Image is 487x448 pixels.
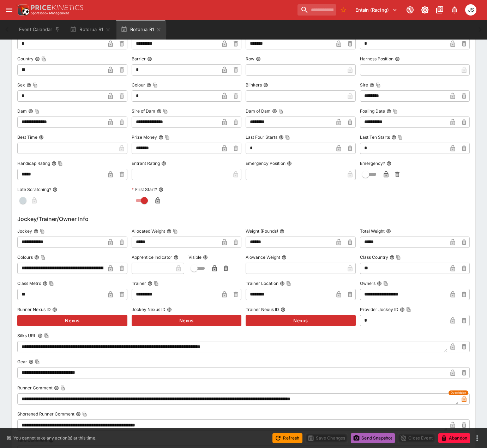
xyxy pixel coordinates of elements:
button: Last Four StartsCopy To Clipboard [279,135,284,140]
button: Total Weight [386,229,391,234]
p: Provider Jockey ID [360,306,398,312]
button: Shortened Runner CommentCopy To Clipboard [76,412,81,417]
button: Copy To Clipboard [35,109,40,114]
button: Rotorua R1 [66,20,115,40]
button: open drawer [3,4,16,16]
p: Last Four Starts [246,134,277,140]
button: Copy To Clipboard [396,255,401,260]
button: Event Calendar [15,20,64,40]
p: Blinkers [246,82,262,88]
button: Sire of DamCopy To Clipboard [157,109,162,114]
button: Nexus [17,315,127,326]
button: ColoursCopy To Clipboard [34,255,39,260]
button: Class CountryCopy To Clipboard [390,255,395,260]
button: DamCopy To Clipboard [28,109,33,114]
button: CountryCopy To Clipboard [35,56,40,61]
button: SireCopy To Clipboard [369,83,374,88]
button: Refresh [272,433,302,443]
button: John Seaton [463,2,479,18]
button: Copy To Clipboard [163,109,168,114]
span: Mark an event as closed and abandoned. [438,434,470,441]
button: Copy To Clipboard [82,412,87,417]
button: Nexus [246,315,356,326]
button: Prize MoneyCopy To Clipboard [158,135,163,140]
img: PriceKinetics Logo [16,3,30,17]
p: Trainer [132,280,146,286]
p: Shortened Runner Comment [17,411,74,417]
button: Toggle light/dark mode [419,4,431,16]
button: Copy To Clipboard [393,109,398,114]
button: Entrant Rating [161,161,166,166]
button: Copy To Clipboard [44,333,49,338]
button: Copy To Clipboard [60,386,65,390]
p: Visible [188,254,202,260]
p: Last Ten Starts [360,134,390,140]
p: You cannot take any action(s) at this time. [13,435,96,441]
button: Row [256,56,261,61]
button: Weight (Pounds) [279,229,284,234]
button: JockeyCopy To Clipboard [34,229,38,234]
p: Jockey Nexus ID [132,306,166,312]
button: First Start? [158,187,163,192]
button: Copy To Clipboard [41,255,46,260]
p: Country [17,56,34,62]
button: more [473,434,481,442]
button: Copy To Clipboard [286,281,291,286]
button: SexCopy To Clipboard [26,83,31,88]
button: Trainer LocationCopy To Clipboard [280,281,285,286]
p: Total Weight [360,228,385,234]
button: Abandon [438,433,470,443]
p: Weight (Pounds) [246,228,278,234]
button: Apprentice Indicator [174,255,179,260]
img: PriceKinetics [31,5,83,10]
button: Visible [203,255,208,260]
p: Apprentice Indicator [132,254,172,260]
button: Barrier [147,56,152,61]
p: Trainer Location [246,280,278,286]
button: Copy To Clipboard [154,281,159,286]
p: Class Metro [17,280,41,286]
img: Sportsbook Management [31,12,69,15]
button: Jockey Nexus ID [167,307,172,312]
span: Overridden [451,390,466,395]
p: Owners [360,280,375,286]
button: Provider Jockey IDCopy To Clipboard [400,307,405,312]
button: Notifications [448,4,461,16]
button: Harness Position [395,56,400,61]
h6: Jockey/Trainer/Owner Info [17,215,470,223]
p: Emergency Position [246,160,285,166]
button: Blinkers [263,83,268,88]
button: Copy To Clipboard [33,83,38,88]
button: Copy To Clipboard [41,56,46,61]
button: Best Time [39,135,44,140]
p: Dam [17,108,27,114]
p: Harness Position [360,56,393,62]
p: Jockey [17,228,32,234]
p: Gear [17,359,27,365]
p: Handicap Rating [17,160,50,166]
p: Best Time [17,134,37,140]
button: Runner CommentCopy To Clipboard [54,386,59,390]
button: Handicap RatingCopy To Clipboard [52,161,56,166]
button: Copy To Clipboard [285,135,290,140]
button: Copy To Clipboard [278,109,283,114]
button: TrainerCopy To Clipboard [148,281,152,286]
p: Prize Money [132,134,157,140]
p: Colour [132,82,145,88]
button: Alowance Weight [282,255,287,260]
p: First Start? [132,186,157,192]
button: Rotorua R1 [116,20,166,40]
p: Sire [360,82,368,88]
p: Foaling Date [360,108,385,114]
button: Connected to PK [404,4,416,16]
p: Colours [17,254,33,260]
p: Trainer Nexus ID [246,306,279,312]
button: Copy To Clipboard [165,135,170,140]
button: ColourCopy To Clipboard [146,83,151,88]
button: Nexus [132,315,242,326]
input: search [297,4,336,16]
button: Copy To Clipboard [153,83,158,88]
p: Sex [17,82,25,88]
button: Copy To Clipboard [406,307,411,312]
button: Copy To Clipboard [40,229,45,234]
